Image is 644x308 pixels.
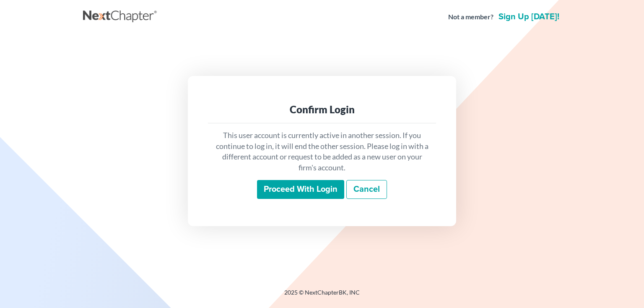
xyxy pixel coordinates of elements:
p: This user account is currently active in another session. If you continue to log in, it will end ... [215,130,429,173]
a: Cancel [346,180,387,199]
div: 2025 © NextChapterBK, INC [83,288,561,303]
strong: Not a member? [448,12,493,22]
a: Sign up [DATE]! [497,13,561,21]
div: Confirm Login [215,103,429,116]
input: Proceed with login [257,180,344,199]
